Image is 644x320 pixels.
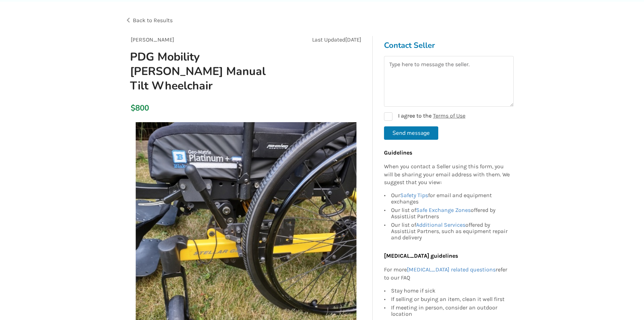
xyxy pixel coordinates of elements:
div: If selling or buying an item, clean it well first [391,295,510,303]
div: Our list of offered by AssistList Partners, such as equipment repair and delivery [391,221,510,241]
label: I agree to the [384,112,465,121]
a: Terms of Use [433,112,465,119]
a: Additional Services [416,221,465,228]
span: Back to Results [133,17,173,24]
p: For more refer to our FAQ [384,266,510,282]
div: Stay home if sick [391,288,510,295]
h3: Contact Seller [384,40,514,50]
h1: PDG Mobility [PERSON_NAME] Manual Tilt Wheelchair [124,50,291,93]
p: When you contact a Seller using this form, you will be sharing your email address with them. We s... [384,163,510,187]
b: Guidelines [384,149,412,156]
div: If meeting in person, consider an outdoor location [391,303,510,318]
a: Safe Exchange Zones [416,207,471,213]
a: Safety Tips [400,192,428,199]
button: Send message [384,126,438,140]
div: Our list of offered by AssistList Partners [391,206,510,221]
b: [MEDICAL_DATA] guidelines [384,252,458,259]
span: Last Updated [312,36,345,43]
span: [DATE] [345,36,361,43]
span: [PERSON_NAME] [131,36,174,43]
div: Our for email and equipment exchanges [391,192,510,206]
a: [MEDICAL_DATA] related questions [407,266,496,273]
div: $800 [131,103,135,113]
